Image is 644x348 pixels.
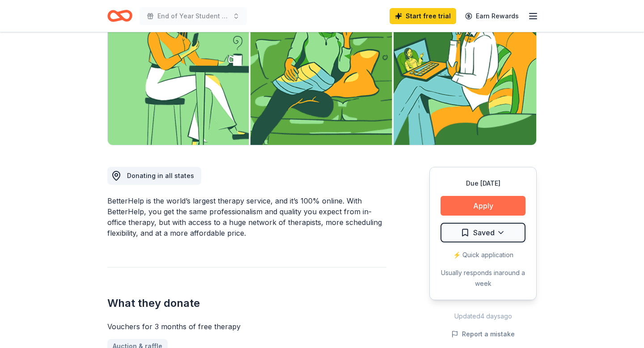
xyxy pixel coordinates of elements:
[157,11,229,21] span: End of Year Student Celebration
[107,321,386,332] div: Vouchers for 3 months of free therapy
[441,267,525,289] div: Usually responds in around a week
[451,329,515,340] button: Report a mistake
[441,223,525,242] button: Saved
[429,311,537,322] div: Updated 4 days ago
[441,178,525,189] div: Due [DATE]
[107,296,386,310] h2: What they donate
[460,8,524,24] a: Earn Rewards
[441,196,525,216] button: Apply
[107,195,386,238] div: BetterHelp is the world’s largest therapy service, and it’s 100% online. With BetterHelp, you get...
[107,5,132,26] a: Home
[390,8,456,24] a: Start free trial
[127,172,194,179] span: Donating in all states
[140,7,247,25] button: End of Year Student Celebration
[441,250,525,260] div: ⚡️ Quick application
[473,227,495,238] span: Saved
